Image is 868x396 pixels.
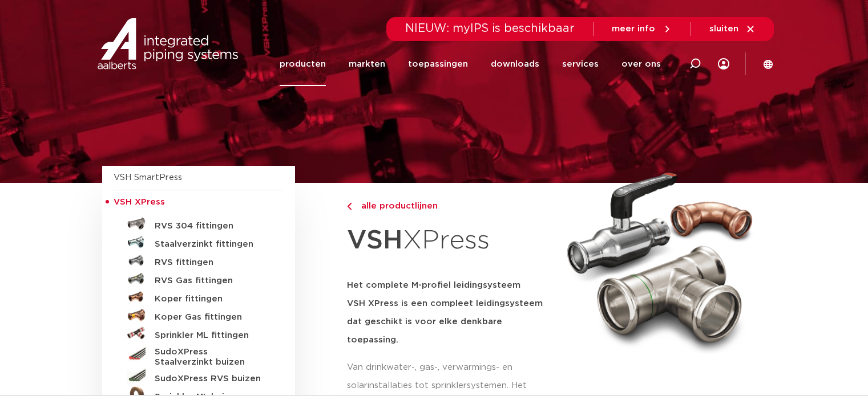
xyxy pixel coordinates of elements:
[155,374,268,384] h5: SudoXPress RVS buizen
[405,23,575,34] span: NIEUW: myIPS is beschikbaar
[155,312,268,322] h5: Koper Gas fittingen
[621,42,661,86] a: over ons
[114,251,284,270] a: RVS fittingen
[347,199,554,213] a: alle productlijnen
[562,42,599,86] a: services
[347,227,403,254] strong: VSH
[280,42,661,86] nav: Menu
[155,239,268,250] h5: Staalverzinkt fittingen
[114,233,284,251] a: Staalverzinkt fittingen
[114,306,284,324] a: Koper Gas fittingen
[347,219,554,263] h1: XPress
[155,347,268,368] h5: SudoXPress Staalverzinkt buizen
[114,270,284,288] a: RVS Gas fittingen
[354,202,438,210] span: alle productlijnen
[349,42,385,86] a: markten
[408,42,468,86] a: toepassingen
[114,173,182,182] a: VSH SmartPress
[612,24,672,34] a: meer info
[114,215,284,233] a: RVS 304 fittingen
[114,324,284,342] a: Sprinkler ML fittingen
[114,288,284,306] a: Koper fittingen
[155,294,268,304] h5: Koper fittingen
[114,198,165,206] span: VSH XPress
[347,276,554,349] h5: Het complete M-profiel leidingsysteem VSH XPress is een compleet leidingsysteem dat geschikt is v...
[347,203,352,210] img: chevron-right.svg
[114,368,284,386] a: SudoXPress RVS buizen
[155,221,268,231] h5: RVS 304 fittingen
[709,24,756,34] a: sluiten
[709,25,738,33] span: sluiten
[280,42,326,86] a: producten
[612,25,655,33] span: meer info
[155,258,268,268] h5: RVS fittingen
[114,342,284,368] a: SudoXPress Staalverzinkt buizen
[155,330,268,341] h5: Sprinkler ML fittingen
[491,42,539,86] a: downloads
[155,276,268,286] h5: RVS Gas fittingen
